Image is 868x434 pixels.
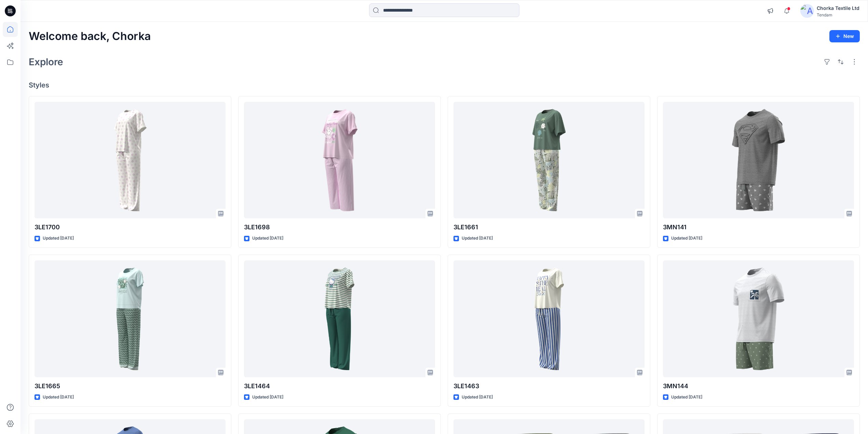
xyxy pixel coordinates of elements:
h2: Explore [29,56,63,67]
a: 3MN141 [663,102,854,219]
p: Updated [DATE] [43,235,74,242]
p: 3LE1665 [35,381,226,391]
p: Updated [DATE] [462,394,493,401]
a: 3MN144 [663,260,854,377]
img: avatar [800,4,814,18]
p: 3MN141 [663,222,854,232]
a: 3LE1700 [35,102,226,219]
p: Updated [DATE] [252,394,283,401]
p: 3LE1698 [244,222,435,232]
a: 3LE1463 [453,260,645,377]
button: New [829,30,860,42]
h2: Welcome back, Chorka [29,30,151,43]
p: Updated [DATE] [671,394,702,401]
a: 3LE1464 [244,260,435,377]
a: 3LE1661 [453,102,645,219]
p: 3LE1464 [244,381,435,391]
div: Chorka Textile Ltd [817,4,859,12]
p: 3LE1661 [453,222,645,232]
p: Updated [DATE] [462,235,493,242]
div: Tendam [817,12,859,17]
p: 3MN144 [663,381,854,391]
p: Updated [DATE] [671,235,702,242]
a: 3LE1665 [35,260,226,377]
p: 3LE1463 [453,381,645,391]
a: 3LE1698 [244,102,435,219]
p: Updated [DATE] [43,394,74,401]
p: Updated [DATE] [252,235,283,242]
p: 3LE1700 [35,222,226,232]
h4: Styles [29,81,860,89]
